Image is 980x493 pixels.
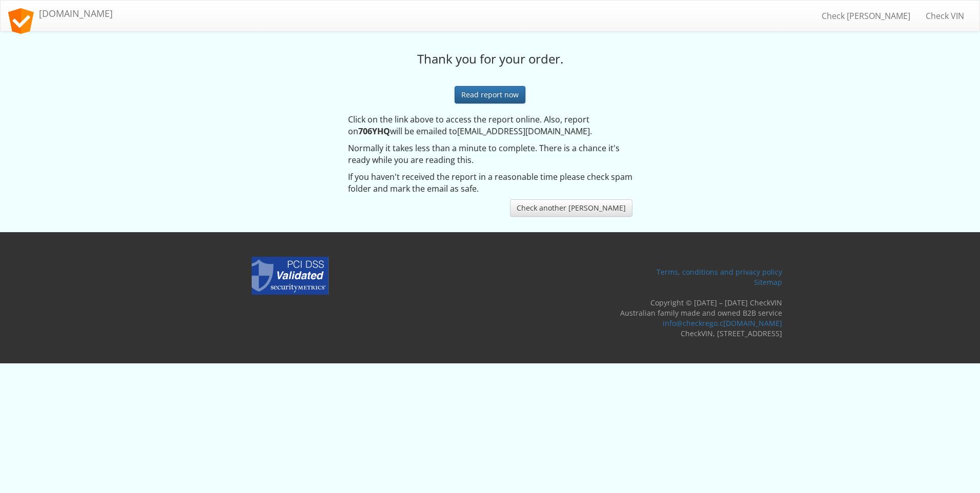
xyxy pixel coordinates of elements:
[348,142,632,166] p: Normally it takes less than a minute to complete. There is a chance it's ready while you are read...
[510,199,632,217] a: Check another [PERSON_NAME]
[358,126,390,137] strong: 706YHQ
[348,171,632,195] p: If you haven't received the report in a reasonable time please check spam folder and mark the ema...
[657,267,782,277] a: Terms, conditions and privacy policy
[252,257,329,295] img: SecurityMetrics Credit Card Safe
[190,52,790,66] h3: Thank you for your order.
[918,3,972,29] a: Check VIN
[1,1,120,26] a: [DOMAIN_NAME]
[663,318,782,328] a: info@checkrego.c[DOMAIN_NAME]
[455,86,525,104] a: Read report now
[8,8,34,34] img: logo.svg
[754,277,782,287] a: Sitemap
[348,114,632,137] p: Click on the link above to access the report online. Also, report on will be emailed to [EMAIL_AD...
[814,3,918,29] a: Check [PERSON_NAME]
[390,267,790,339] div: Copyright © [DATE] – [DATE] CheckVIN Australian family made and owned B2B service CheckVIN, [STRE...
